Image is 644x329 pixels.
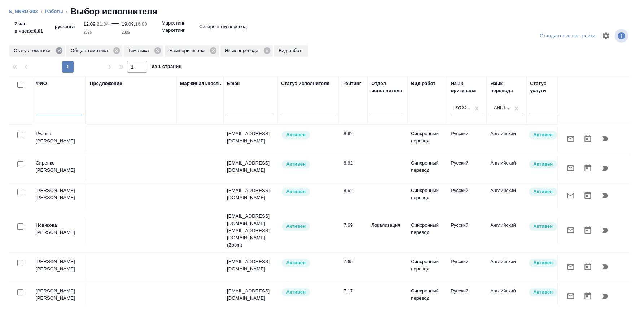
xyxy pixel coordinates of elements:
button: Продолжить [596,159,614,177]
div: Язык оригинала [451,80,483,94]
input: Выбери исполнителей, чтобы отправить приглашение на работу [17,132,23,138]
div: Email [227,80,240,87]
p: Вид работ [279,47,304,54]
div: Русский [454,105,471,111]
p: 16:00 [135,21,147,27]
td: [PERSON_NAME] [PERSON_NAME] [32,183,86,209]
div: Предложение [90,80,122,87]
p: Маркетинг [162,20,185,27]
div: Маржинальность [180,80,221,87]
button: Отправить предложение о работе [562,258,579,275]
p: Язык оригинала [169,47,207,54]
td: [PERSON_NAME] [PERSON_NAME] [32,255,86,280]
a: S_NNRD-302 [9,9,38,14]
td: Сиренко [PERSON_NAME] [32,156,86,181]
p: Активен [533,223,553,230]
td: Английский [487,284,526,309]
p: [EMAIL_ADDRESS][DOMAIN_NAME] (Zoom) [227,227,274,249]
td: [PERSON_NAME] [PERSON_NAME] [32,284,86,309]
button: Продолжить [596,258,614,275]
div: Вид работ [411,80,435,87]
input: Выбери исполнителей, чтобы отправить приглашение на работу [17,260,23,266]
li: ‹ [41,8,42,15]
p: [EMAIL_ADDRESS][DOMAIN_NAME] [227,130,274,145]
p: Активен [533,259,553,266]
p: Общая тематика [71,47,110,54]
p: Активен [286,289,306,296]
h2: Выбор исполнителя [70,6,157,17]
div: Статус исполнителя [281,80,329,87]
p: Активен [286,131,306,138]
p: 2 час [14,20,43,27]
button: Открыть календарь загрузки [579,287,596,305]
td: Русский [447,218,487,243]
input: Выбери исполнителей, чтобы отправить приглашение на работу [17,161,23,167]
input: Выбери исполнителей, чтобы отправить приглашение на работу [17,223,23,230]
div: Язык оригинала [165,45,219,57]
td: Русский [447,183,487,209]
td: Русский [447,255,487,280]
div: 7.65 [343,258,364,265]
td: Английский [487,218,526,243]
li: ‹ [66,8,67,15]
div: Английский [494,105,511,111]
p: 19.09, [122,21,135,27]
p: Активен [286,188,306,195]
div: 8.62 [343,130,364,137]
td: Русский [447,127,487,152]
p: Активен [533,188,553,195]
div: — [111,17,119,36]
td: Английский [487,156,526,181]
p: Активен [533,131,553,138]
div: Отдел исполнителя [371,80,404,94]
div: Статус тематики [9,45,65,57]
p: Активен [286,161,306,168]
div: ФИО [36,80,47,87]
button: Открыть календарь загрузки [579,222,596,239]
div: Язык перевода [220,45,273,57]
p: Синхронный перевод [411,287,443,302]
p: [EMAIL_ADDRESS][DOMAIN_NAME] [227,213,274,227]
p: Активен [286,259,306,266]
td: Локализация [368,218,407,243]
p: [EMAIL_ADDRESS][DOMAIN_NAME] [227,287,274,302]
td: Рузова [PERSON_NAME] [32,127,86,152]
button: Открыть календарь загрузки [579,258,596,275]
td: Английский [487,183,526,209]
button: Открыть календарь загрузки [579,159,596,177]
div: 8.62 [343,159,364,167]
div: 7.69 [343,222,364,229]
p: [EMAIL_ADDRESS][DOMAIN_NAME] [227,258,274,273]
button: Продолжить [596,222,614,239]
input: Выбери исполнителей, чтобы отправить приглашение на работу [17,189,23,195]
td: Новикова [PERSON_NAME] [32,218,86,243]
div: Рядовой исполнитель: назначай с учетом рейтинга [281,258,335,268]
button: Отправить предложение о работе [562,222,579,239]
span: из 1 страниц [152,62,182,73]
p: Синхронный перевод [411,159,443,174]
div: Рядовой исполнитель: назначай с учетом рейтинга [281,287,335,297]
button: Отправить предложение о работе [562,130,579,148]
button: Открыть календарь загрузки [579,130,596,148]
p: [EMAIL_ADDRESS][DOMAIN_NAME] [227,187,274,201]
p: Синхронный перевод [411,130,443,145]
p: Синхронный перевод [411,222,443,236]
button: Продолжить [596,187,614,204]
span: Посмотреть информацию [614,29,630,43]
td: Русский [447,156,487,181]
nav: breadcrumb [9,6,635,17]
div: Рядовой исполнитель: назначай с учетом рейтинга [281,187,335,197]
td: Английский [487,127,526,152]
p: Статус тематики [14,47,53,54]
div: Язык перевода [490,80,523,94]
div: 7.17 [343,287,364,295]
div: Рядовой исполнитель: назначай с учетом рейтинга [281,222,335,231]
div: Рейтинг [342,80,361,87]
p: Синхронный перевод [411,187,443,201]
div: Рядовой исполнитель: назначай с учетом рейтинга [281,159,335,169]
div: split button [538,30,597,42]
p: Тематика [128,47,152,54]
p: Активен [533,289,553,296]
span: Настроить таблицу [597,27,614,44]
p: Активен [533,161,553,168]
